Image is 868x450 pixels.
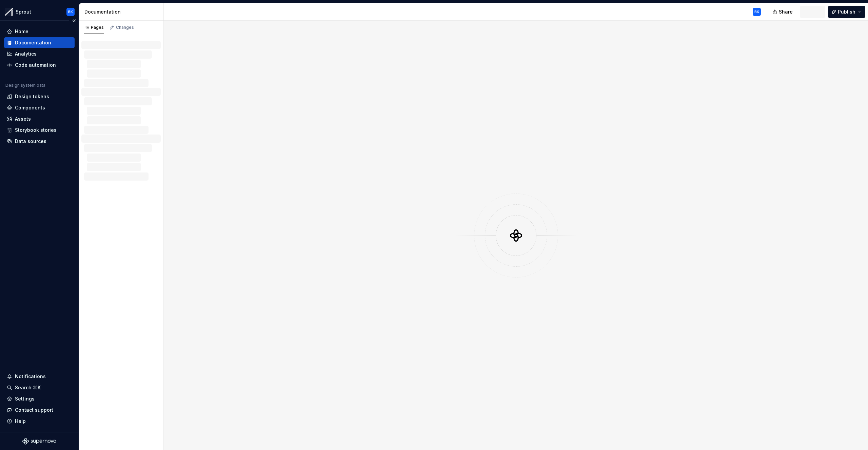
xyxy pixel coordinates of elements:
[4,37,75,48] a: Documentation
[22,438,56,445] svg: Supernova Logo
[15,127,57,134] div: Storybook stories
[1,4,77,19] button: SproutBK
[4,416,75,427] button: Help
[4,371,75,382] button: Notifications
[5,83,45,88] div: Design system data
[15,373,46,380] div: Notifications
[15,62,56,68] div: Code automation
[4,136,75,147] a: Data sources
[15,28,28,35] div: Home
[4,48,75,59] a: Analytics
[15,384,41,391] div: Search ⌘K
[16,8,31,15] div: Sprout
[15,104,45,111] div: Components
[4,114,75,124] a: Assets
[4,91,75,102] a: Design tokens
[116,25,134,30] div: Changes
[84,8,161,15] div: Documentation
[4,393,75,404] a: Settings
[4,125,75,136] a: Storybook stories
[838,8,855,15] span: Publish
[15,407,53,413] div: Contact support
[84,25,104,30] div: Pages
[779,8,793,15] span: Share
[69,16,79,25] button: Collapse sidebar
[15,395,35,402] div: Settings
[4,60,75,70] a: Code automation
[4,382,75,393] button: Search ⌘K
[15,138,46,145] div: Data sources
[15,418,26,425] div: Help
[15,50,37,57] div: Analytics
[4,26,75,37] a: Home
[15,116,31,122] div: Assets
[769,6,797,18] button: Share
[828,6,865,18] button: Publish
[754,9,759,15] div: BK
[5,8,13,16] img: b6c2a6ff-03c2-4811-897b-2ef07e5e0e51.png
[15,93,49,100] div: Design tokens
[68,9,73,15] div: BK
[4,102,75,113] a: Components
[15,39,51,46] div: Documentation
[4,405,75,415] button: Contact support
